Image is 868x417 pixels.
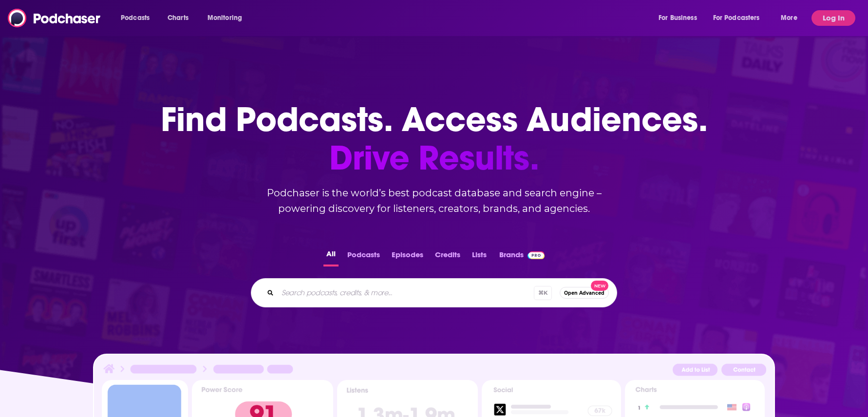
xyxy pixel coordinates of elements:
button: Log In [811,10,855,26]
span: For Podcasters [713,11,760,25]
span: ⌘ K [534,286,552,300]
button: Lists [469,247,490,266]
span: Podcasts [121,11,150,25]
button: Episodes [389,247,426,266]
button: open menu [707,10,774,26]
a: Charts [161,10,194,26]
div: Search podcasts, credits, & more... [251,278,617,307]
input: Search podcasts, credits, & more... [278,285,534,301]
button: All [323,247,339,266]
button: Open AdvancedNew [560,287,609,299]
span: For Business [659,11,697,25]
span: Charts [168,11,189,25]
span: New [591,281,608,291]
span: Open Advanced [564,290,604,296]
span: Monitoring [208,11,242,25]
img: Podchaser - Follow, Share and Rate Podcasts [8,9,101,27]
h2: Podchaser is the world’s best podcast database and search engine – powering discovery for listene... [239,185,629,216]
a: BrandsPodchaser Pro [499,247,545,266]
button: open menu [201,10,255,26]
button: open menu [774,10,810,26]
button: Podcasts [344,247,383,266]
button: open menu [114,10,162,26]
button: Credits [432,247,463,266]
img: Podchaser Pro [528,251,545,259]
h1: Find Podcasts. Access Audiences. [161,100,708,177]
span: More [781,11,797,25]
button: open menu [652,10,709,26]
span: Drive Results. [161,139,708,177]
img: Podcast Insights Header [102,362,766,379]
